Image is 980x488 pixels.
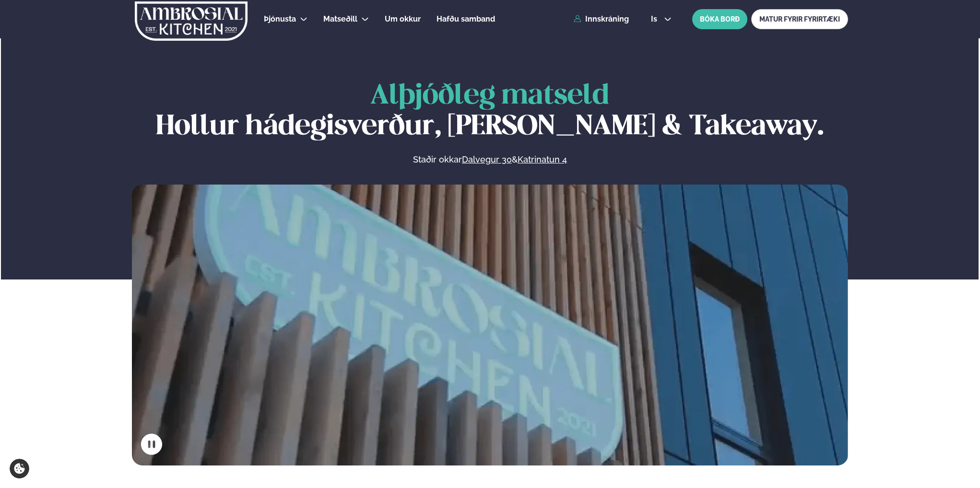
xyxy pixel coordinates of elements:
[308,154,671,165] p: Staðir okkar &
[518,154,567,165] a: Katrinatun 4
[264,14,296,23] span: Þjónusta
[651,15,660,23] span: is
[643,15,679,23] button: is
[370,83,609,109] span: Alþjóðleg matseld
[437,13,495,25] a: Hafðu samband
[692,9,747,29] button: BÓKA BORÐ
[264,13,296,25] a: Þjónusta
[574,15,629,23] a: Innskráning
[134,1,248,41] img: logo
[323,14,357,23] span: Matseðill
[462,154,512,165] a: Dalvegur 30
[132,81,848,142] h1: Hollur hádegisverður, [PERSON_NAME] & Takeaway.
[323,13,357,25] a: Matseðill
[385,14,421,23] span: Um okkur
[751,9,848,29] a: MATUR FYRIR FYRIRTÆKI
[437,14,495,23] span: Hafðu samband
[10,459,29,478] a: Cookie settings
[385,13,421,25] a: Um okkur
